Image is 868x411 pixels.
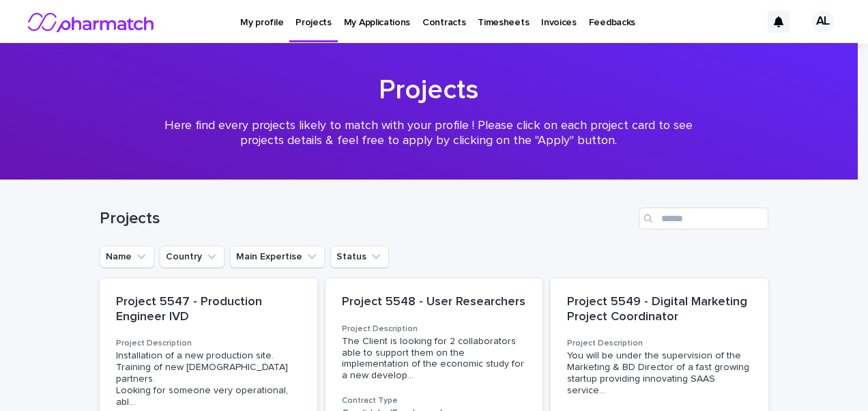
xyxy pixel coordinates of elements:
[116,350,301,408] span: Installation of a new production site. Training of new [DEMOGRAPHIC_DATA] partners. Looking for s...
[100,246,154,268] button: Name
[116,350,301,408] div: Installation of a new production site. Training of new Chinese partners. Looking for someone very...
[567,338,752,349] h3: Project Description
[342,395,527,406] h3: Contract Type
[100,209,633,229] h1: Projects
[160,246,225,268] button: Country
[156,119,701,148] p: Here find every projects likely to match with your profile ! Please click on each project card to...
[342,324,527,335] h3: Project Description
[27,8,156,36] img: nMxkRIEURaCxZB0ULbfH
[567,295,752,324] p: Project 5549 - Digital Marketing Project Coordinator
[342,336,527,382] span: The Client is looking for 2 collaborators able to support them on the implementation of the econo...
[116,295,301,324] p: Project 5547 - Production Engineer IVD
[116,338,301,349] h3: Project Description
[812,11,834,33] div: AL
[567,350,752,396] span: You will be under the supervision of the Marketing & BD Director of a fast growing startup provid...
[639,208,768,229] input: Search
[230,246,325,268] button: Main Expertise
[342,295,527,310] p: Project 5548 - User Researchers
[330,246,389,268] button: Status
[94,74,763,107] h1: Projects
